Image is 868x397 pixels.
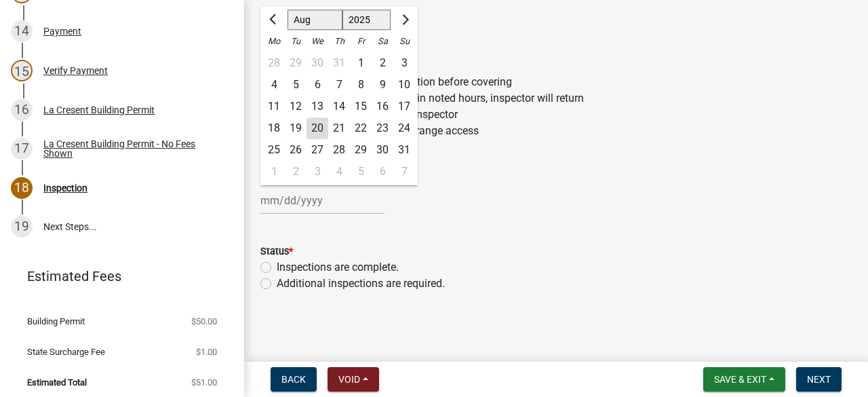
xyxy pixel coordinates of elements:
div: 14 [328,96,350,117]
div: Sunday, September 7, 2025 [393,161,415,183]
div: 6 [307,74,328,96]
div: 4 [263,74,285,96]
div: Saturday, August 23, 2025 [372,117,393,139]
div: 12 [285,96,307,117]
div: Saturday, August 9, 2025 [372,74,393,96]
div: Monday, September 1, 2025 [263,161,285,183]
div: Tuesday, August 5, 2025 [285,74,307,96]
div: 30 [372,139,393,161]
div: 8 [350,74,372,96]
label: Status [260,247,293,257]
span: $50.00 [191,317,217,326]
button: Next [796,367,842,392]
div: Wednesday, August 27, 2025 [307,139,328,161]
div: 31 [393,139,415,161]
div: Th [328,31,350,52]
div: Friday, August 29, 2025 [350,139,372,161]
div: 14 [11,20,33,42]
div: 25 [263,139,285,161]
div: Inspection [43,183,87,193]
select: Select month [288,10,342,31]
label: Inspections are complete. [277,259,399,276]
div: Monday, August 18, 2025 [263,117,285,139]
div: 1 [263,161,285,183]
div: 7 [328,74,350,96]
div: 2 [285,161,307,183]
div: 22 [350,117,372,139]
div: Monday, August 4, 2025 [263,74,285,96]
div: Friday, August 15, 2025 [350,96,372,117]
div: 21 [328,117,350,139]
div: La Cresent Building Permit [43,105,155,115]
div: Thursday, August 7, 2025 [328,74,350,96]
div: 10 [393,74,415,96]
div: 11 [263,96,285,117]
div: Wednesday, August 6, 2025 [307,74,328,96]
div: Wednesday, July 30, 2025 [307,52,328,74]
div: 29 [285,52,307,74]
div: Thursday, August 28, 2025 [328,139,350,161]
div: Friday, August 1, 2025 [350,52,372,74]
div: Tuesday, August 19, 2025 [285,117,307,139]
div: Friday, August 22, 2025 [350,117,372,139]
label: Additional inspections are required. [277,276,445,292]
div: Monday, August 25, 2025 [263,139,285,161]
div: 31 [328,52,350,74]
div: 30 [307,52,328,74]
button: Back [271,367,317,392]
div: Friday, September 5, 2025 [350,161,372,183]
span: Building Permit [27,317,85,326]
div: Friday, August 8, 2025 [350,74,372,96]
div: 24 [393,117,415,139]
div: 9 [372,74,393,96]
div: 3 [307,161,328,183]
div: Saturday, August 16, 2025 [372,96,393,117]
div: 4 [328,161,350,183]
span: $51.00 [191,378,217,387]
div: 17 [11,138,33,159]
div: Tu [285,31,307,52]
div: 17 [393,96,415,117]
div: Tuesday, August 12, 2025 [285,96,307,117]
div: Tuesday, July 29, 2025 [285,52,307,74]
div: Thursday, August 14, 2025 [328,96,350,117]
span: $1.00 [196,347,217,356]
button: Save & Exit [703,367,785,392]
div: 28 [328,139,350,161]
input: mm/dd/yyyy [260,187,384,214]
div: Monday, July 28, 2025 [263,52,285,74]
label: Correct unsafe condition within noted hours, inspector will return [277,90,584,107]
a: Estimated Fees [11,263,222,290]
div: We [307,31,328,52]
div: 18 [263,117,285,139]
div: 15 [11,60,33,81]
div: Sunday, August 24, 2025 [393,117,415,139]
div: Fr [350,31,372,52]
div: 19 [285,117,307,139]
div: Wednesday, August 13, 2025 [307,96,328,117]
span: State Surcharge Fee [27,347,105,356]
div: 18 [11,177,33,199]
div: 16 [11,99,33,121]
div: 7 [393,161,415,183]
span: Estimated Total [27,378,87,387]
div: 27 [307,139,328,161]
div: Sa [372,31,393,52]
div: Wednesday, August 20, 2025 [307,117,328,139]
div: 26 [285,139,307,161]
div: 20 [307,117,328,139]
button: Previous month [266,9,282,31]
span: Back [281,374,306,385]
div: Sunday, August 31, 2025 [393,139,415,161]
div: Saturday, August 30, 2025 [372,139,393,161]
div: Su [393,31,415,52]
button: Next month [396,9,412,31]
div: Tuesday, August 26, 2025 [285,139,307,161]
div: 5 [285,74,307,96]
div: Sunday, August 10, 2025 [393,74,415,96]
div: 19 [11,216,33,238]
div: Payment [43,26,81,36]
div: 5 [350,161,372,183]
div: 6 [372,161,393,183]
div: 3 [393,52,415,74]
